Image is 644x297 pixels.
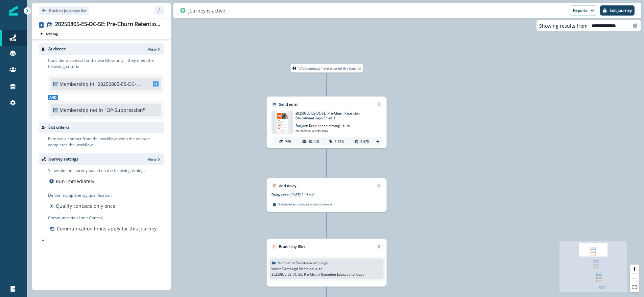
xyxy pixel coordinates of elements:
[308,139,319,144] p: 48.14%
[48,156,78,162] p: Journey settings
[148,156,157,162] p: View
[48,46,66,52] p: Audience
[360,139,370,144] p: 2.47%
[630,265,639,274] button: zoom in
[9,6,18,16] img: Inflection
[278,202,332,207] p: Scheduled according to recipient timezone
[39,6,89,15] button: Go back
[90,80,94,88] p: in
[309,266,322,271] p: equal to
[59,106,89,114] p: Membership
[148,156,161,162] button: View
[282,266,308,271] p: Campaign Name
[48,124,70,130] p: Exit criteria
[48,136,164,148] p: Remove a contact from the workflow when the contact completes the workflow
[148,46,157,52] p: View
[295,124,350,133] span: Keep spend moving—turn on mobile alerts now
[271,272,364,277] p: 20250805-ES-DC-SE: Pre-Churn Retention Educational Gaps
[59,80,89,88] p: Membership
[46,32,58,36] p: Add tag
[279,101,298,107] p: Send email
[275,111,290,134] img: email asset unavailable
[630,283,639,292] button: fit view
[271,266,281,271] p: where
[48,192,117,198] p: Define multiple entry qualification
[267,239,387,287] div: Branch by filterRemoveMember of Salesforce campaignwhereCampaign Nameequal to20250805-ES-DC-SE: P...
[153,81,159,86] span: SL
[282,64,372,73] div: 1,108 contacts have entered the journey
[55,21,161,28] div: 20250805-ES-DC-SE: Pre-Churn Retention Educational Gaps
[48,57,164,70] p: Consider a contact for the workflow only if they meet the following criteria
[267,97,387,148] div: Send emailRemoveemail asset unavailable20250805-ES-DC-SE: Pre-Churn Retention Educational Gaps Em...
[39,31,59,36] button: Add tag
[49,8,87,14] p: Back to journeys list
[630,274,639,283] button: zoom out
[48,215,164,221] p: Communication Limit Control
[279,183,296,189] p: Add delay
[295,121,354,133] p: Subject:
[278,261,328,265] p: Member of Salesforce campaign
[539,22,588,29] p: Showing results from
[48,95,58,100] span: And
[48,168,146,174] p: Schedule the journey based on the following timings
[279,244,306,249] p: Branch by filter
[104,106,150,114] p: "OP-Suppression"
[56,178,94,185] p: Run immediately
[96,80,141,88] p: "20250805-ES-DC-SE: Pre-Churn Retention Educational Gaps List"
[271,192,290,197] p: Delay until:
[295,111,370,121] p: 20250805-ES-DC-SE: Pre-Churn Retention Educational Gaps Email 1
[570,5,597,16] button: Reports
[188,7,225,14] p: Journey is active
[298,66,361,71] p: 1,108 contacts have entered the journey
[57,225,157,232] p: Communication limits apply for this Journey
[335,139,344,144] p: 5.19%
[610,8,632,13] p: Edit journey
[148,46,161,52] button: View
[600,5,635,16] button: Edit journey
[290,192,349,197] p: [DATE] 9:45 AM
[90,106,103,114] p: not in
[56,202,115,209] p: Qualify contacts only once
[285,139,291,144] p: 769
[154,6,164,15] button: sidebar collapse toggle
[267,178,387,212] div: Add delayRemoveDelay until:[DATE] 9:45 AMScheduled according torecipienttimezone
